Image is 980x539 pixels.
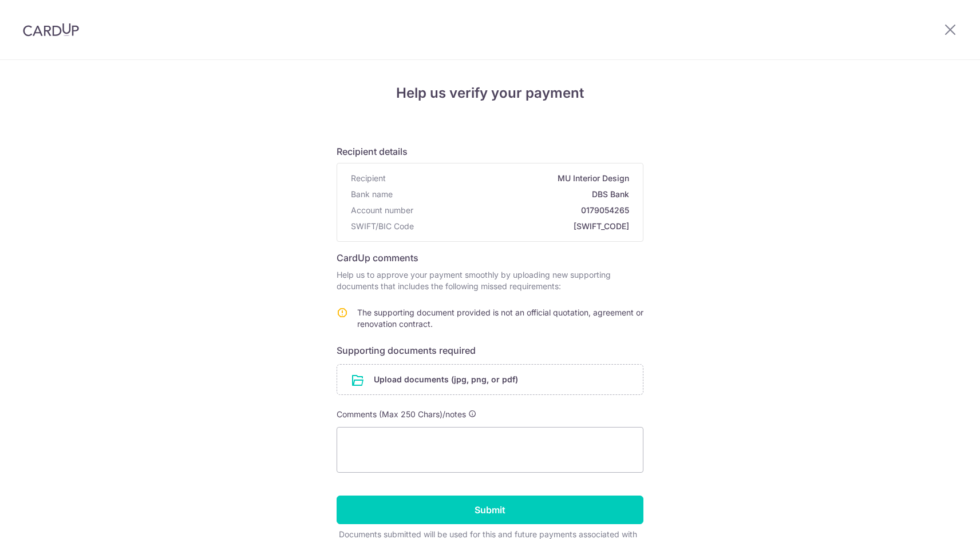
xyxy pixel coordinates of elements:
span: 0179054265 [418,205,629,216]
span: Bank name [351,189,393,200]
span: Recipient [351,173,386,184]
span: Account number [351,205,413,216]
span: DBS Bank [397,189,629,200]
span: MU Interior Design [390,173,629,184]
span: Comments (Max 250 Chars)/notes [337,409,466,419]
span: SWIFT/BIC Code [351,221,414,232]
h6: Supporting documents required [337,344,643,357]
h4: Help us verify your payment [337,83,643,103]
span: [SWIFT_CODE] [418,221,629,232]
div: Upload documents (jpg, png, or pdf) [337,364,643,395]
h6: CardUp comments [337,251,643,265]
img: CardUp [23,23,79,37]
span: The supporting document provided is not an official quotation, agreement or renovation contract. [357,308,643,329]
input: Submit [337,496,643,524]
p: Help us to approve your payment smoothly by uploading new supporting documents that includes the ... [337,269,643,292]
h6: Recipient details [337,145,643,158]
